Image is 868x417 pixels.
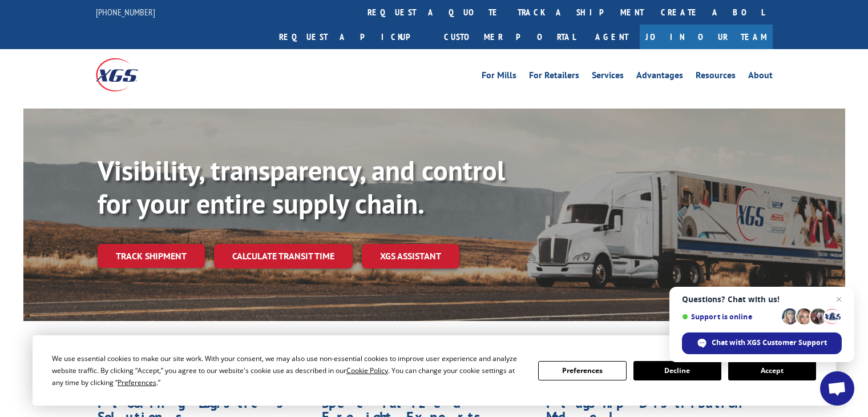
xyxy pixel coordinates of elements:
span: Questions? Chat with us! [682,295,842,304]
span: Preferences [118,378,156,387]
div: We use essential cookies to make our site work. With your consent, we may also use non-essential ... [52,352,524,388]
a: Calculate transit time [214,244,353,268]
div: Chat with XGS Customer Support [682,332,842,354]
a: For Mills [482,71,516,83]
a: For Retailers [529,71,579,83]
span: Cookie Policy [346,366,388,375]
a: Customer Portal [435,25,584,49]
span: Close chat [832,292,846,306]
a: Resources [696,71,736,83]
a: [PHONE_NUMBER] [96,6,155,18]
a: Agent [584,25,640,49]
button: Decline [633,361,721,380]
a: Request a pickup [271,25,435,49]
div: Open chat [820,371,854,406]
button: Preferences [538,361,626,380]
span: Support is online [682,312,778,321]
a: XGS ASSISTANT [362,244,459,268]
button: Accept [728,361,816,380]
a: Join Our Team [640,25,773,49]
a: Track shipment [98,244,205,268]
b: Visibility, transparency, and control for your entire supply chain. [98,153,505,221]
span: Chat with XGS Customer Support [712,338,827,348]
a: Advantages [636,71,683,83]
a: Services [592,71,624,83]
div: Cookie Consent Prompt [33,335,836,406]
a: About [748,71,773,83]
